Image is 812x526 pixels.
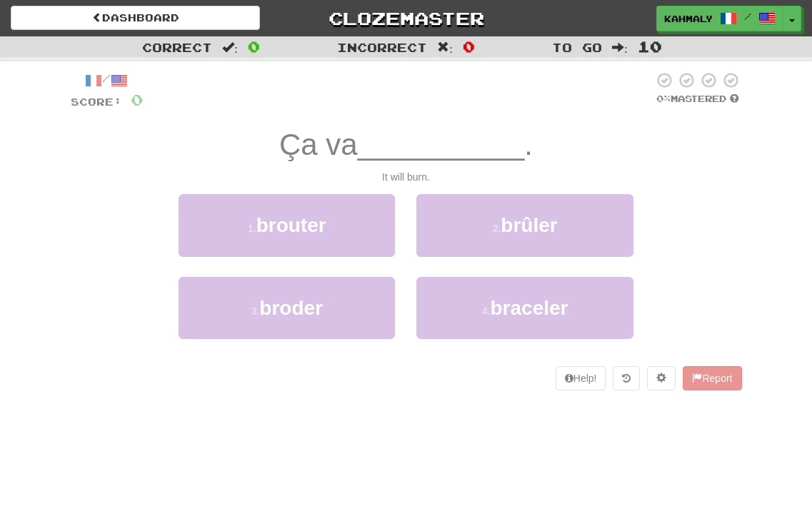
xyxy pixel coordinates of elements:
[142,40,212,54] span: Correct
[71,170,742,184] div: It will burn.
[71,71,143,89] div: /
[416,277,633,339] button: 4.braceler
[524,128,533,161] span: .
[638,38,662,55] span: 10
[482,305,491,317] small: 4 .
[71,96,122,108] span: Score:
[416,194,633,256] button: 2.brûler
[248,38,260,55] span: 0
[281,6,531,31] a: Clozemaster
[222,41,238,54] span: :
[463,38,475,55] span: 0
[664,12,713,25] span: kahmaly
[437,41,453,54] span: :
[552,40,602,54] span: To go
[501,214,557,236] span: brûler
[337,40,427,54] span: Incorrect
[653,93,742,106] div: Mastered
[259,297,323,319] span: broder
[248,223,256,234] small: 1 .
[279,128,358,161] span: Ça va
[683,366,741,390] button: Report
[613,366,640,390] button: Round history (alt+y)
[11,6,260,30] a: Dashboard
[493,223,501,234] small: 2 .
[358,128,525,161] span: __________
[744,11,751,21] span: /
[556,366,606,390] button: Help!
[131,91,143,108] span: 0
[612,41,628,54] span: :
[256,214,326,236] span: brouter
[656,93,671,104] span: 0 %
[179,194,395,256] button: 1.brouter
[251,305,260,317] small: 3 .
[656,6,783,31] a: kahmaly /
[179,277,395,339] button: 3.broder
[491,297,568,319] span: braceler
